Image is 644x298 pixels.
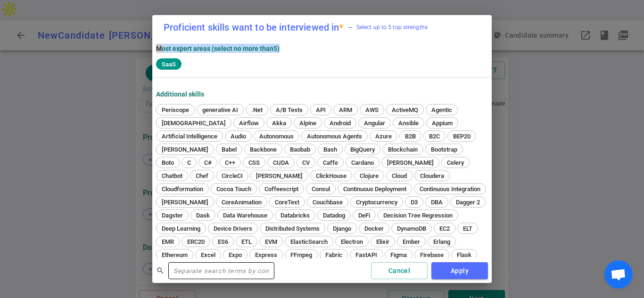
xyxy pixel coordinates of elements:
[320,146,340,153] span: Bash
[320,212,348,219] span: Datadog
[287,146,314,153] span: Baobab
[158,106,192,113] span: Periscope
[430,238,454,245] span: Erlang
[384,159,437,166] span: [PERSON_NAME]
[416,185,484,193] span: Continuous Integration
[313,106,329,113] span: API
[272,106,306,113] span: A/B Tests
[227,133,249,140] span: Audio
[362,106,382,113] span: AWS
[184,238,208,245] span: ERC20
[407,199,421,206] span: D3
[355,212,373,219] span: DeFi
[248,106,266,113] span: .Net
[158,120,229,127] span: [DEMOGRAPHIC_DATA]
[388,106,421,113] span: ActiveMQ
[184,159,194,166] span: C
[385,146,421,153] span: Blockchain
[247,146,280,153] span: Backbone
[215,238,231,245] span: ES6
[361,225,387,232] span: Docker
[309,199,346,206] span: Couchbase
[428,106,455,113] span: Agentic
[296,120,320,127] span: Alpine
[426,133,443,140] span: B2C
[372,133,395,140] span: Azure
[156,90,204,98] strong: Additional Skills
[156,45,280,52] strong: Most expert areas (select no more than 5 )
[431,262,488,280] button: Apply
[218,199,265,206] span: CoreAnimation
[156,266,165,275] span: search
[245,159,263,166] span: CSS
[313,172,350,179] span: ClickHouse
[394,225,429,232] span: DynamoDB
[304,133,365,140] span: Autonomous Agents
[158,251,191,258] span: Ethereum
[213,185,255,193] span: Cocoa Touch
[236,120,262,127] span: Airflow
[168,263,274,278] input: Separate search terms by comma or space
[201,159,215,166] span: C#
[428,199,446,206] span: DBA
[450,133,474,140] span: BEP20
[225,251,245,258] span: Expo
[395,120,422,127] span: Ansible
[218,172,246,179] span: CircleCI
[338,238,366,245] span: Electron
[158,199,212,206] span: [PERSON_NAME]
[261,185,302,193] span: Coffeescript
[193,212,213,219] span: Dask
[353,199,401,206] span: Cryptocurrency
[158,212,186,219] span: Dagster
[299,159,313,166] span: CV
[356,172,382,179] span: Clojure
[269,120,289,127] span: Akka
[158,238,177,245] span: EMR
[287,251,315,258] span: FFmpeg
[417,172,447,179] span: Cloudera
[158,185,206,193] span: Cloudformation
[210,225,256,232] span: Device Drivers
[460,225,476,232] span: ELT
[388,172,410,179] span: Cloud
[380,212,456,219] span: Decision Tree Regression
[256,133,297,140] span: Autonomous
[417,251,447,258] span: Firebase
[322,251,346,258] span: Fabric
[287,238,331,245] span: ElasticSearch
[453,199,483,206] span: Dagger 2
[347,23,353,32] div: —
[371,262,428,280] button: Cancel
[340,185,410,193] span: Continuous Deployment
[220,212,271,219] span: Data Warehouse
[158,159,177,166] span: Boto
[277,212,313,219] span: Databricks
[444,159,467,166] span: Celery
[272,199,303,206] span: CoreText
[158,225,204,232] span: Deep Learning
[326,120,354,127] span: Android
[454,251,475,258] span: Flask
[320,159,341,166] span: Caffe
[373,238,393,245] span: Elixir
[348,159,377,166] span: Cardano
[387,251,410,258] span: Figma
[262,238,281,245] span: EVM
[164,23,344,32] label: Proficient skills want to be interviewed in
[308,185,333,193] span: Consul
[428,146,461,153] span: Bootstrap
[192,172,212,179] span: Chef
[158,146,212,153] span: [PERSON_NAME]
[262,225,323,232] span: Distributed Systems
[199,106,241,113] span: generative AI
[352,251,380,258] span: FastAPI
[399,238,423,245] span: Ember
[218,146,240,153] span: Babel
[158,172,186,179] span: Chatbot
[436,225,453,232] span: EC2
[330,225,355,232] span: Django
[158,133,221,140] span: Artificial Intelligence
[238,238,255,245] span: ETL
[158,61,180,68] span: SaaS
